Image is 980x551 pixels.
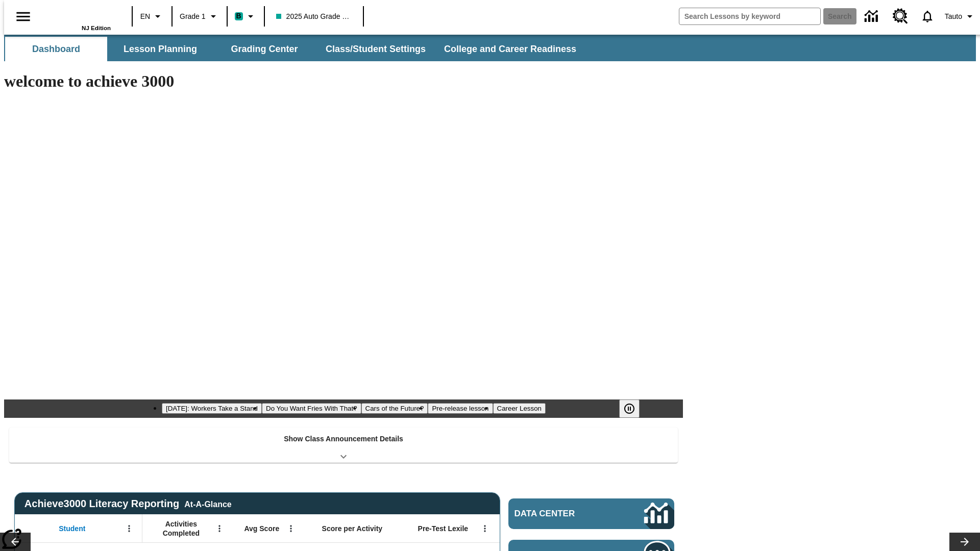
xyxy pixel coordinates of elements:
[284,434,403,444] p: Show Class Announcement Details
[148,519,215,538] span: Activities Completed
[4,72,683,91] h1: welcome to achieve 3000
[428,403,493,414] button: Slide 4 Pre-release lesson
[82,25,111,31] span: NJ Edition
[231,7,261,26] button: Boost Class color is teal. Change class color
[317,37,434,61] button: Class/Student Settings
[121,521,137,536] button: Open Menu
[9,428,678,463] div: Show Class Announcement Details
[276,11,352,22] span: 2025 Auto Grade 1 A
[176,7,224,26] button: Grade: Grade 1, Select a grade
[180,11,206,22] span: Grade 1
[322,524,383,533] span: Score per Activity
[136,7,168,26] button: Language: EN, Select a language
[184,498,231,509] div: At-A-Glance
[679,8,820,24] input: search field
[8,2,38,32] button: Open side menu
[59,524,85,533] span: Student
[514,509,610,519] span: Data Center
[619,399,650,418] div: Pause
[262,403,361,414] button: Slide 2 Do You Want Fries With That?
[887,3,914,30] a: Resource Center, Will open in new tab
[949,533,980,551] button: Lesson carousel, Next
[283,521,299,536] button: Open Menu
[508,498,674,529] a: Data Center
[914,3,941,30] a: Notifications
[493,403,546,414] button: Slide 5 Career Lesson
[945,11,962,22] span: Tauto
[4,37,585,61] div: SubNavbar
[212,521,227,536] button: Open Menu
[244,524,279,533] span: Avg Score
[361,403,428,414] button: Slide 3 Cars of the Future?
[941,7,980,26] button: Profile/Settings
[24,498,232,510] span: Achieve3000 Literacy Reporting
[477,521,493,536] button: Open Menu
[436,37,584,61] button: College and Career Readiness
[213,37,315,61] button: Grading Center
[236,10,241,22] span: B
[418,524,469,533] span: Pre-Test Lexile
[162,403,262,414] button: Slide 1 Labor Day: Workers Take a Stand
[859,3,887,31] a: Data Center
[140,11,150,22] span: EN
[44,5,111,25] a: Home
[4,35,976,61] div: SubNavbar
[44,4,111,31] div: Home
[619,399,640,418] button: Pause
[5,37,107,61] button: Dashboard
[109,37,211,61] button: Lesson Planning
